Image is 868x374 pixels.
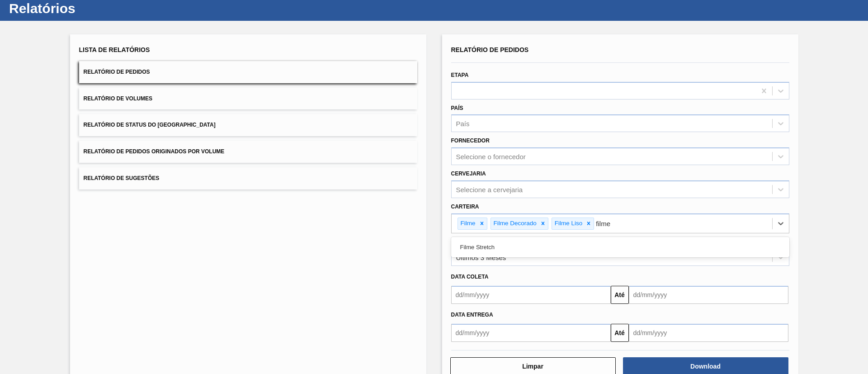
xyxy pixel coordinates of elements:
[552,218,584,229] div: Filme Liso
[491,218,538,229] div: Filme Decorado
[451,312,493,318] span: Data entrega
[451,72,469,78] label: Etapa
[84,69,150,75] span: Relatório de Pedidos
[79,46,150,53] span: Lista de Relatórios
[456,185,523,193] div: Selecione a cervejaria
[451,105,463,111] label: País
[9,3,170,14] h1: Relatórios
[456,153,526,161] div: Selecione o fornecedor
[451,324,611,342] input: dd/mm/yyyy
[84,95,152,102] span: Relatório de Volumes
[79,141,417,163] button: Relatório de Pedidos Originados por Volume
[451,137,490,144] label: Fornecedor
[451,46,529,53] span: Relatório de Pedidos
[458,218,477,229] div: Filme
[456,120,470,128] div: País
[611,324,629,342] button: Até
[84,148,225,155] span: Relatório de Pedidos Originados por Volume
[456,254,506,261] div: Últimos 3 Meses
[451,274,489,280] span: Data coleta
[79,61,417,83] button: Relatório de Pedidos
[84,122,216,128] span: Relatório de Status do [GEOGRAPHIC_DATA]
[79,88,417,110] button: Relatório de Volumes
[451,286,611,304] input: dd/mm/yyyy
[451,239,789,256] div: Filme Stretch
[629,286,788,304] input: dd/mm/yyyy
[79,114,417,136] button: Relatório de Status do [GEOGRAPHIC_DATA]
[451,170,486,177] label: Cervejaria
[611,286,629,304] button: Até
[84,175,160,181] span: Relatório de Sugestões
[451,204,479,210] label: Carteira
[629,324,788,342] input: dd/mm/yyyy
[79,167,417,189] button: Relatório de Sugestões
